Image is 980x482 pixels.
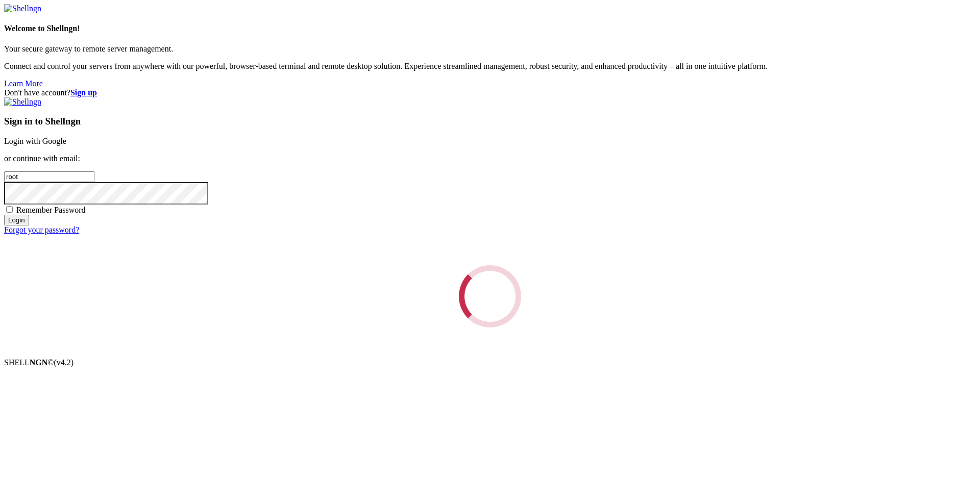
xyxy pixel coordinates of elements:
[70,88,97,97] a: Sign up
[4,137,66,145] a: Login with Google
[4,171,94,182] input: Email address
[4,79,43,88] a: Learn More
[4,97,41,107] img: Shellngn
[4,88,976,97] div: Don't have account?
[4,225,79,234] a: Forgot your password?
[16,206,86,214] span: Remember Password
[4,154,976,163] p: or continue with email:
[4,4,41,13] img: Shellngn
[4,24,976,33] h4: Welcome to Shellngn!
[6,206,13,213] input: Remember Password
[30,358,48,367] b: NGN
[4,358,73,367] span: SHELL ©
[4,116,976,127] h3: Sign in to Shellngn
[4,44,976,54] p: Your secure gateway to remote server management.
[54,358,74,367] span: 4.2.0
[4,215,29,225] input: Login
[4,62,976,71] p: Connect and control your servers from anywhere with our powerful, browser-based terminal and remo...
[459,265,521,327] div: Loading...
